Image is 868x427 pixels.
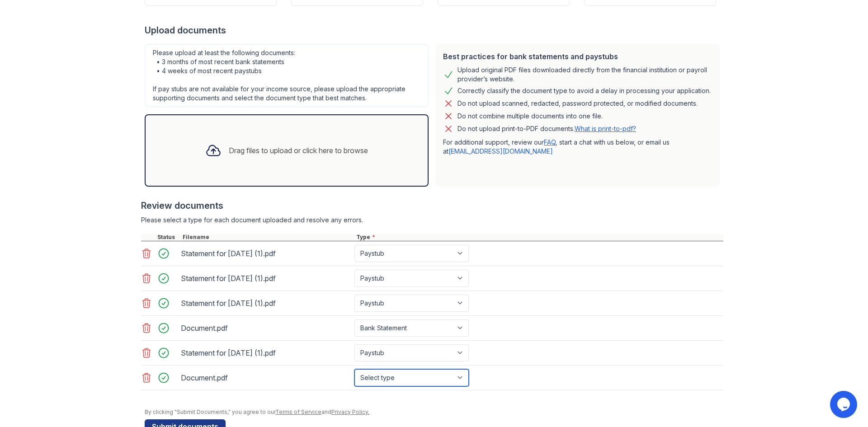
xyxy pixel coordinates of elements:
[331,408,369,415] a: Privacy Policy.
[181,371,351,385] div: Document.pdf
[458,66,712,84] div: Upload original PDF files downloaded directly from the financial institution or payroll provider’...
[181,234,354,241] div: Filename
[354,234,723,241] div: Type
[156,234,181,241] div: Status
[141,199,723,212] div: Review documents
[181,346,351,360] div: Statement for [DATE] (1).pdf
[181,271,351,286] div: Statement for [DATE] (1).pdf
[145,24,723,37] div: Upload documents
[830,391,859,418] iframe: chat widget
[181,246,351,261] div: Statement for [DATE] (1).pdf
[544,138,556,146] a: FAQ
[181,321,351,335] div: Document.pdf
[229,145,368,156] div: Drag files to upload or click here to browse
[458,85,711,96] div: Correctly classify the document type to avoid a delay in processing your application.
[145,44,429,107] div: Please upload at least the following documents: • 3 months of most recent bank statements • 4 wee...
[443,51,712,62] div: Best practices for bank statements and paystubs
[458,98,698,109] div: Do not upload scanned, redacted, password protected, or modified documents.
[181,296,351,310] div: Statement for [DATE] (1).pdf
[443,138,712,156] p: For additional support, review our , start a chat with us below, or email us at
[141,216,723,225] div: Please select a type for each document uploaded and resolve any errors.
[145,408,723,416] div: By clicking "Submit Documents," you agree to our and
[448,147,553,155] a: [EMAIL_ADDRESS][DOMAIN_NAME]
[458,124,636,133] p: Do not upload print-to-PDF documents.
[458,111,603,122] div: Do not combine multiple documents into one file.
[275,408,321,415] a: Terms of Service
[575,125,636,132] a: What is print-to-pdf?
